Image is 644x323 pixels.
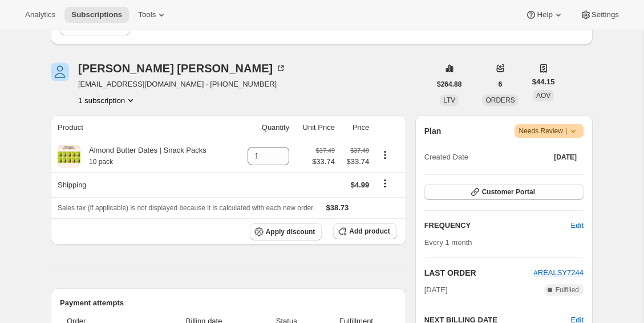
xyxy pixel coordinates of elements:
[376,177,394,190] button: Shipping actions
[326,203,349,212] span: $38.73
[485,96,515,104] span: ORDERS
[592,10,619,19] span: Settings
[351,181,370,189] span: $4.99
[78,79,286,90] span: [EMAIL_ADDRESS][DOMAIN_NAME] · [PHONE_NUMBER]
[80,145,206,167] div: Almond Butter Dates | Snack Packs
[537,10,552,19] span: Help
[430,76,468,92] button: $264.88
[51,172,236,197] th: Shipping
[64,7,129,23] button: Subscriptions
[573,7,626,23] button: Settings
[316,147,335,154] small: $37.49
[443,96,455,104] span: LTV
[424,152,468,163] span: Created Date
[547,149,584,165] button: [DATE]
[51,115,236,140] th: Product
[58,204,315,212] span: Sales tax (if applicable) is not displayed because it is calculated with each new order.
[424,238,472,247] span: Every 1 month
[60,297,397,309] h2: Payment attempts
[437,80,461,89] span: $264.88
[519,7,570,23] button: Help
[376,149,394,161] button: Product actions
[499,80,503,89] span: 6
[342,156,369,167] span: $33.74
[25,10,55,19] span: Analytics
[266,227,315,236] span: Apply discount
[554,153,577,162] span: [DATE]
[131,7,174,23] button: Tools
[78,95,136,106] button: Product actions
[482,187,535,197] span: Customer Portal
[58,145,80,167] img: product img
[424,184,584,200] button: Customer Portal
[349,227,390,236] span: Add product
[566,126,568,136] span: |
[89,158,113,166] small: 10 pack
[571,220,584,231] span: Edit
[534,267,584,279] button: #REALSY7244
[519,125,580,137] span: Needs Review
[424,267,534,279] h2: LAST ORDER
[293,115,338,140] th: Unit Price
[250,223,322,240] button: Apply discount
[51,63,69,81] span: Denise Devoe
[556,285,579,295] span: Fulfilled
[71,10,122,19] span: Subscriptions
[78,63,286,74] div: [PERSON_NAME] [PERSON_NAME]
[564,216,590,235] button: Edit
[532,76,555,88] span: $44.15
[492,76,509,92] button: 6
[424,220,571,231] h2: FREQUENCY
[534,268,584,277] a: #REALSY7244
[424,284,448,296] span: [DATE]
[236,115,293,140] th: Quantity
[338,115,372,140] th: Price
[536,92,550,100] span: AOV
[424,125,442,137] h2: Plan
[333,223,396,239] button: Add product
[138,10,156,19] span: Tools
[312,156,335,167] span: $33.74
[350,147,369,154] small: $37.49
[18,7,62,23] button: Analytics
